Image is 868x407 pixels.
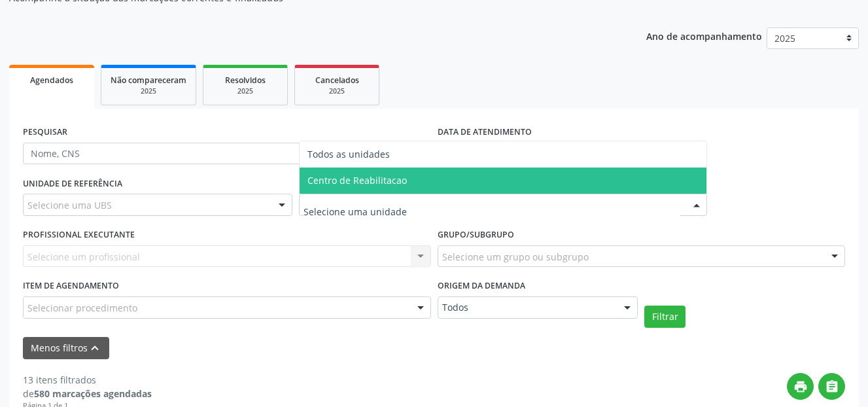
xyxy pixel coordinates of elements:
[315,75,359,86] span: Cancelados
[793,380,808,394] i: print
[438,122,532,143] label: DATA DE ATENDIMENTO
[825,380,839,394] i: 
[213,86,278,96] div: 2025
[30,75,73,86] span: Agendados
[111,75,186,86] span: Não compareceram
[88,341,102,355] i: keyboard_arrow_up
[438,225,514,245] label: Grupo/Subgrupo
[23,225,135,245] label: PROFISSIONAL EXECUTANTE
[644,306,686,328] button: Filtrar
[304,86,370,96] div: 2025
[23,337,109,360] button: Menos filtroskeyboard_arrow_up
[307,174,407,186] span: Centro de Reabilitacao
[34,387,152,400] strong: 580 marcações agendadas
[818,373,845,400] button: 
[27,198,112,212] span: Selecione uma UBS
[442,301,612,314] span: Todos
[27,301,137,315] span: Selecionar procedimento
[304,198,680,224] input: Selecione uma unidade
[23,143,431,165] input: Nome, CNS
[23,373,152,387] div: 13 itens filtrados
[23,276,119,296] label: Item de agendamento
[23,173,122,194] label: UNIDADE DE REFERÊNCIA
[23,387,152,400] div: de
[442,250,589,264] span: Selecione um grupo ou subgrupo
[787,373,814,400] button: print
[111,86,186,96] div: 2025
[646,27,762,44] p: Ano de acompanhamento
[438,276,525,296] label: Origem da demanda
[225,75,266,86] span: Resolvidos
[307,148,390,160] span: Todos as unidades
[23,122,67,143] label: PESQUISAR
